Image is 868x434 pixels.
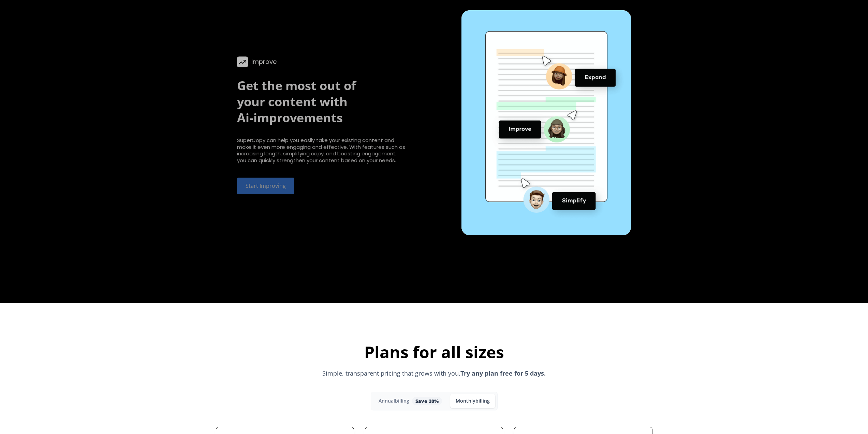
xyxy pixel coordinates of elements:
[456,398,490,404] div: Monthly
[379,398,409,404] div: Annual
[475,397,490,404] span: billing
[303,341,565,363] h2: Plans for all sizes
[395,397,409,404] span: billing
[415,397,439,405] div: Save 20%
[303,369,565,378] div: Simple, transparent pricing that grows with you.
[460,369,546,377] strong: Try any plan free for 5 days.
[237,137,407,163] p: SuperCopy can help you easily take your existing content and make it even more engaging and effec...
[237,178,294,194] a: Start Improving
[251,58,277,66] div: Improve
[237,78,357,126] h2: Get the most out of your content with Ai-improvements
